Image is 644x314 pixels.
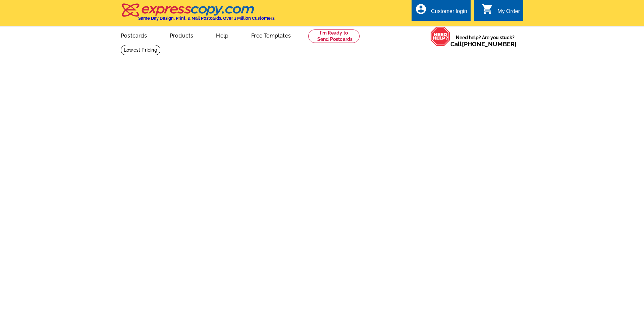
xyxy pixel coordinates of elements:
[138,16,275,21] h4: Same Day Design, Print, & Mail Postcards. Over 1 Million Customers.
[450,41,517,48] span: Call
[481,7,520,16] a: shopping_cart My Order
[430,26,450,46] img: help
[462,41,517,48] a: [PHONE_NUMBER]
[121,8,275,21] a: Same Day Design, Print, & Mail Postcards. Over 1 Million Customers.
[481,3,493,15] i: shopping_cart
[415,7,467,16] a: account_circle Customer login
[450,34,520,48] span: Need help? Are you stuck?
[205,27,239,43] a: Help
[110,27,158,43] a: Postcards
[240,27,302,43] a: Free Templates
[415,3,427,15] i: account_circle
[159,27,204,43] a: Products
[431,8,467,18] div: Customer login
[497,8,520,18] div: My Order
